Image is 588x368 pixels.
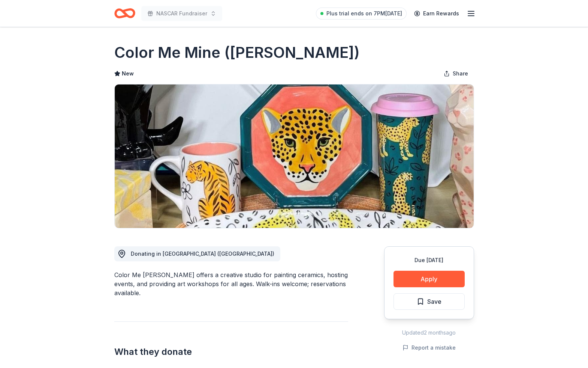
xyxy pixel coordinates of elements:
span: Plus trial ends on 7PM[DATE] [326,9,402,18]
button: Report a mistake [402,343,456,352]
span: NASCAR Fundraiser [156,9,207,18]
span: New [122,69,134,78]
div: Color Me [PERSON_NAME] offers a creative studio for painting ceramics, hosting events, and provid... [114,270,348,297]
span: Save [427,297,441,306]
img: Image for Color Me Mine (Henderson) [115,84,474,228]
div: Due [DATE] [393,256,465,265]
h2: What they donate [114,346,348,358]
button: Apply [393,271,465,287]
button: NASCAR Fundraiser [141,6,222,21]
span: Donating in [GEOGRAPHIC_DATA] ([GEOGRAPHIC_DATA]) [131,250,274,257]
a: Home [114,5,135,22]
div: Updated 2 months ago [384,328,474,337]
span: Share [453,69,468,78]
h1: Color Me Mine ([PERSON_NAME]) [114,42,360,63]
button: Share [438,66,474,81]
button: Save [393,293,465,310]
a: Plus trial ends on 7PM[DATE] [316,8,407,20]
a: Earn Rewards [410,7,464,20]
